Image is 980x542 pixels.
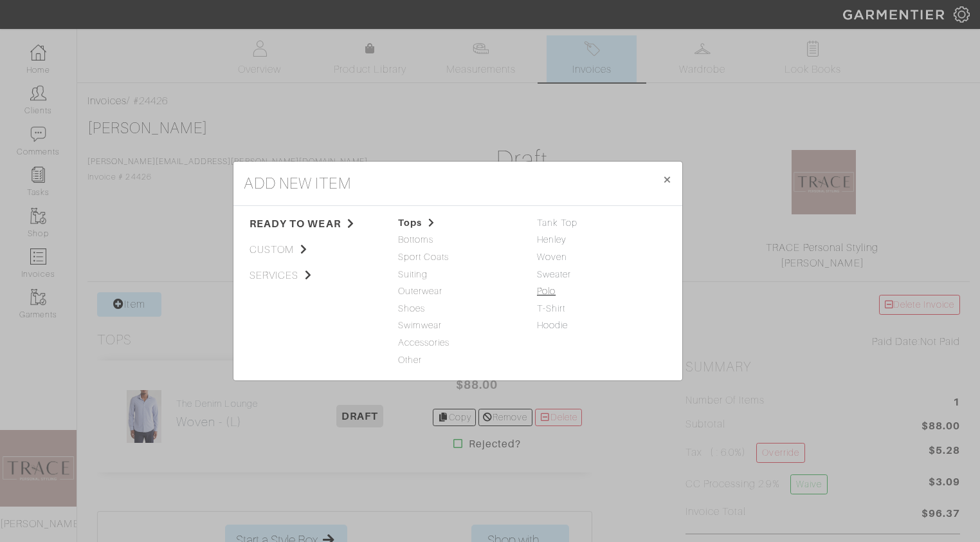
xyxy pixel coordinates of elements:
[250,268,379,283] span: services
[398,353,518,368] span: Other
[537,218,577,228] a: Tank Top
[398,250,518,265] span: Sport Coats
[250,216,379,232] span: ready to wear
[537,320,568,330] a: Hoodie
[244,172,351,195] h4: add new item
[537,252,567,262] a: Woven
[398,285,518,299] span: Outerwear
[398,319,518,333] span: Swimwear
[662,171,672,188] span: ×
[250,242,379,257] span: custom
[398,302,518,316] span: Shoes
[398,216,518,230] span: Tops
[398,233,518,247] span: Bottoms
[537,286,556,296] a: Polo
[398,336,518,350] span: Accessories
[537,234,567,245] a: Henley
[398,268,518,282] span: Suiting
[537,269,571,279] a: Sweater
[537,303,565,313] a: T-Shirt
